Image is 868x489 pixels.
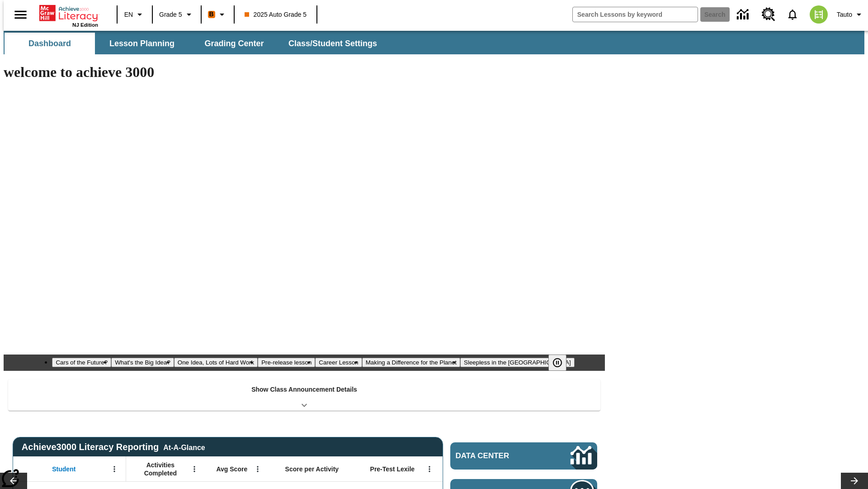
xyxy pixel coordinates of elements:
[423,462,436,476] button: Open Menu
[109,38,175,49] span: Lesson Planning
[204,38,264,49] span: Grading Center
[362,358,460,367] button: Slide 6 Making a Difference for the Planet
[245,10,307,19] span: 2025 Auto Grade 5
[120,6,149,23] button: Language: EN, Select a language
[548,355,576,371] div: Pause
[456,451,540,460] span: Data Center
[4,33,385,54] div: SubNavbar
[111,358,174,367] button: Slide 2 What's the Big Idea?
[204,6,231,23] button: Boost Class color is orange. Change class color
[39,4,98,22] a: Home
[251,385,357,394] p: Show Class Announcement Details
[810,5,828,24] img: avatar image
[4,31,864,54] div: SubNavbar
[131,461,190,477] span: Activities Completed
[781,3,804,26] a: Notifications
[258,358,315,367] button: Slide 4 Pre-release lesson
[833,6,868,23] button: Profile/Settings
[4,64,605,81] h1: welcome to achieve 3000
[52,465,75,473] span: Student
[72,22,98,28] span: NJ Edition
[285,465,339,473] span: Score per Activity
[288,38,377,49] span: Class/Student Settings
[8,379,600,411] div: Show Class Announcement Details
[370,465,415,473] span: Pre-Test Lexile
[159,10,182,19] span: Grade 5
[97,33,187,54] button: Lesson Planning
[548,355,566,371] button: Pause
[281,33,384,54] button: Class/Student Settings
[22,442,205,452] span: Achieve3000 Literacy Reporting
[251,462,264,476] button: Open Menu
[756,2,781,27] a: Resource Center, Will open in new tab
[841,473,868,489] button: Lesson carousel, Next
[163,442,205,452] div: At-A-Glance
[837,10,852,19] span: Tauto
[315,358,362,367] button: Slide 5 Career Lesson
[731,2,756,27] a: Data Center
[5,33,95,54] button: Dashboard
[39,3,98,28] div: Home
[124,10,133,19] span: EN
[7,1,34,28] button: Open side menu
[216,465,247,473] span: Avg Score
[189,33,279,54] button: Grading Center
[108,462,121,476] button: Open Menu
[188,462,201,476] button: Open Menu
[209,9,214,20] span: B
[174,358,258,367] button: Slide 3 One Idea, Lots of Hard Work
[52,358,111,367] button: Slide 1 Cars of the Future?
[450,442,597,470] a: Data Center
[573,7,698,22] input: search field
[460,358,575,367] button: Slide 7 Sleepless in the Animal Kingdom
[156,6,198,23] button: Grade: Grade 5, Select a grade
[28,38,71,49] span: Dashboard
[804,3,833,26] button: Select a new avatar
